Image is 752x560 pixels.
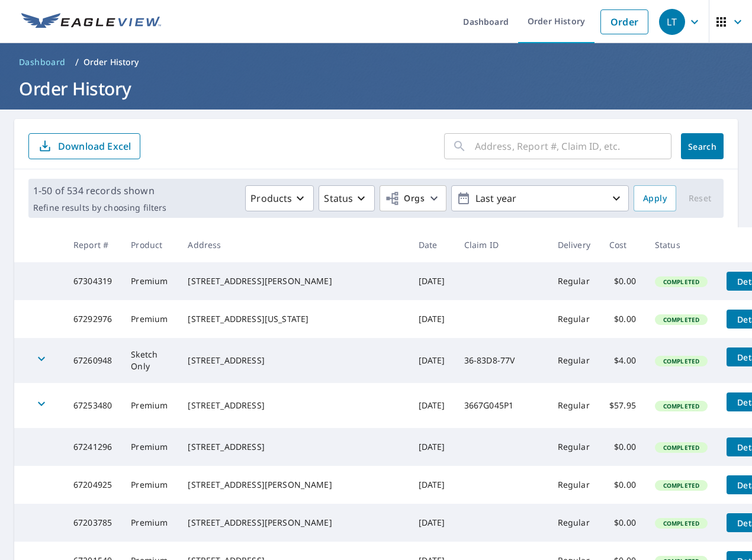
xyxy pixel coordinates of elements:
[656,481,706,490] span: Completed
[656,402,706,410] span: Completed
[33,184,166,198] p: 1-50 of 534 records shown
[188,517,399,529] div: [STREET_ADDRESS][PERSON_NAME]
[121,504,178,542] td: Premium
[64,504,121,542] td: 67203785
[33,202,166,213] p: Refine results by choosing filters
[121,383,178,428] td: Premium
[548,383,600,428] td: Regular
[83,56,139,68] p: Order History
[319,185,375,211] button: Status
[188,313,399,325] div: [STREET_ADDRESS][US_STATE]
[64,338,121,383] td: 67260948
[643,191,667,206] span: Apply
[409,227,455,262] th: Date
[451,185,629,211] button: Last year
[178,227,409,262] th: Address
[600,504,645,542] td: $0.00
[645,227,718,262] th: Status
[14,76,738,101] h1: Order History
[188,479,399,491] div: [STREET_ADDRESS][PERSON_NAME]
[548,504,600,542] td: Regular
[14,53,70,72] a: Dashboard
[64,227,121,262] th: Report #
[548,466,600,504] td: Regular
[548,428,600,466] td: Regular
[121,300,178,338] td: Premium
[64,466,121,504] td: 67204925
[21,13,161,31] img: EV Logo
[380,185,446,211] button: Orgs
[634,185,676,211] button: Apply
[600,428,645,466] td: $0.00
[471,188,609,209] p: Last year
[600,227,645,262] th: Cost
[600,338,645,383] td: $4.00
[245,185,314,211] button: Products
[475,130,671,163] input: Address, Report #, Claim ID, etc.
[188,275,399,287] div: [STREET_ADDRESS][PERSON_NAME]
[121,227,178,262] th: Product
[121,466,178,504] td: Premium
[188,441,399,453] div: [STREET_ADDRESS]
[656,519,706,527] span: Completed
[409,466,455,504] td: [DATE]
[455,383,548,428] td: 3667G045P1
[455,227,548,262] th: Claim ID
[548,300,600,338] td: Regular
[250,191,292,205] p: Products
[656,316,706,324] span: Completed
[656,443,706,452] span: Completed
[600,9,648,34] a: Order
[659,9,685,35] div: LT
[58,140,131,153] p: Download Excel
[409,338,455,383] td: [DATE]
[64,262,121,300] td: 67304319
[455,338,548,383] td: 36-83D8-77V
[656,357,706,365] span: Completed
[14,53,738,72] nav: breadcrumb
[64,428,121,466] td: 67241296
[409,504,455,542] td: [DATE]
[409,428,455,466] td: [DATE]
[28,133,140,159] button: Download Excel
[188,400,399,411] div: [STREET_ADDRESS]
[64,300,121,338] td: 67292976
[121,262,178,300] td: Premium
[409,262,455,300] td: [DATE]
[19,56,66,68] span: Dashboard
[656,278,706,286] span: Completed
[548,262,600,300] td: Regular
[409,383,455,428] td: [DATE]
[600,466,645,504] td: $0.00
[75,55,79,69] li: /
[600,383,645,428] td: $57.95
[64,383,121,428] td: 67253480
[600,300,645,338] td: $0.00
[385,191,425,206] span: Orgs
[324,191,353,205] p: Status
[409,300,455,338] td: [DATE]
[188,355,399,366] div: [STREET_ADDRESS]
[121,338,178,383] td: Sketch Only
[681,133,724,159] button: Search
[600,262,645,300] td: $0.00
[548,338,600,383] td: Regular
[690,141,714,152] span: Search
[548,227,600,262] th: Delivery
[121,428,178,466] td: Premium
